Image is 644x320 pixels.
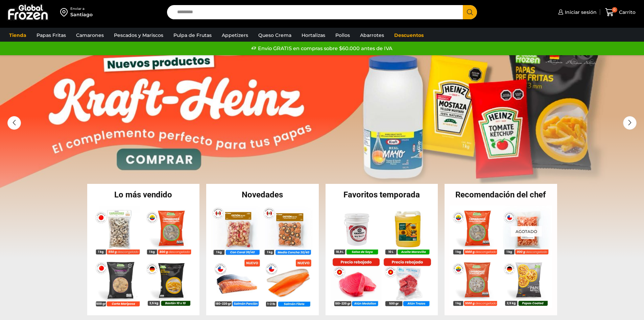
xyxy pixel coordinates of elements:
h2: Novedades [206,191,319,199]
h2: Favoritos temporada [326,191,438,199]
a: 0 Carrito [603,4,637,20]
h2: Lo más vendido [87,191,200,199]
a: Tienda [6,29,30,42]
button: Search button [463,5,477,19]
a: Camarones [73,29,107,42]
a: Abarrotes [357,29,387,42]
a: Descuentos [391,29,427,42]
div: Next slide [623,116,637,130]
p: Agotado [511,226,542,236]
div: Previous slide [7,116,21,130]
a: Pollos [332,29,353,42]
a: Iniciar sesión [556,5,597,19]
a: Pulpa de Frutas [170,29,215,42]
a: Pescados y Mariscos [111,29,167,42]
span: 0 [612,7,617,13]
h2: Recomendación del chef [445,191,557,199]
span: Carrito [617,9,636,16]
span: Iniciar sesión [563,9,597,16]
a: Queso Crema [255,29,295,42]
a: Papas Fritas [33,29,69,42]
img: address-field-icon.svg [60,6,70,18]
a: Appetizers [218,29,252,42]
div: Enviar a [70,6,93,11]
div: Santiago [70,11,93,18]
a: Hortalizas [298,29,329,42]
